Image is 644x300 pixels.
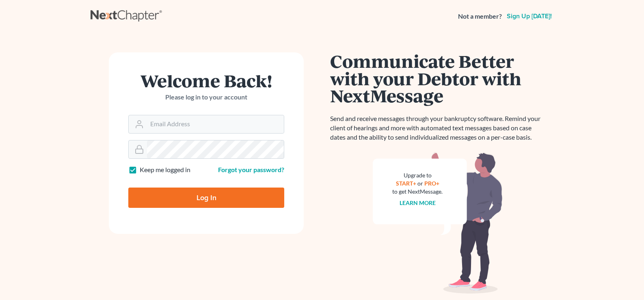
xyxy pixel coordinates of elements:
[128,72,284,89] h1: Welcome Back!
[400,199,436,206] a: Learn more
[218,166,284,173] a: Forgot your password?
[140,165,190,175] label: Keep me logged in
[396,180,416,187] a: START+
[392,188,443,196] div: to get NextMessage.
[505,13,553,19] a: Sign up [DATE]!
[128,93,284,102] p: Please log in to your account
[424,180,439,187] a: PRO+
[128,188,284,208] input: Log In
[373,152,503,294] img: nextmessage_bg-59042aed3d76b12b5cd301f8e5b87938c9018125f34e5fa2b7a6b67550977c72.svg
[458,12,502,21] strong: Not a member?
[330,52,545,104] h1: Communicate Better with your Debtor with NextMessage
[392,171,443,179] div: Upgrade to
[147,115,284,133] input: Email Address
[417,180,423,187] span: or
[330,114,545,142] p: Send and receive messages through your bankruptcy software. Remind your client of hearings and mo...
